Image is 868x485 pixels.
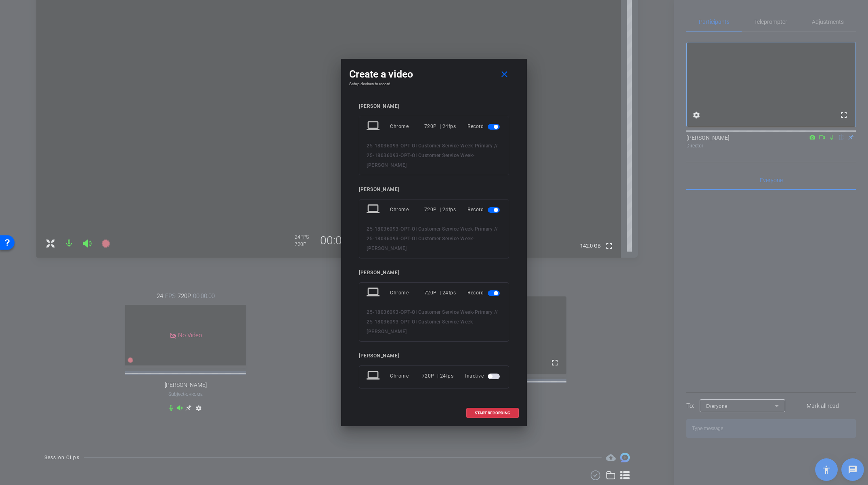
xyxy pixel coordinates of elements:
[349,67,519,82] div: Create a video
[468,119,501,134] div: Record
[473,153,475,158] span: -
[424,119,456,134] div: 720P | 24fps
[473,236,475,241] span: -
[349,82,519,86] h4: Setup devices to record
[422,369,454,383] div: 720P | 24fps
[359,270,509,276] div: [PERSON_NAME]
[473,319,475,325] span: -
[359,187,509,193] div: [PERSON_NAME]
[465,369,501,383] div: Inactive
[468,202,501,217] div: Record
[390,286,424,300] div: Chrome
[367,202,381,217] mat-icon: laptop
[475,411,510,415] span: START RECORDING
[468,286,501,300] div: Record
[473,309,475,315] span: -
[367,162,407,168] span: [PERSON_NAME]
[367,369,381,383] mat-icon: laptop
[424,202,456,217] div: 720P | 24fps
[367,119,381,134] mat-icon: laptop
[499,69,509,80] mat-icon: close
[367,329,407,334] span: [PERSON_NAME]
[473,143,475,149] span: -
[359,103,509,109] div: [PERSON_NAME]
[367,226,473,232] span: 25-18036093-OPT-OI Customer Service Week
[367,143,473,149] span: 25-18036093-OPT-OI Customer Service Week
[359,353,509,359] div: [PERSON_NAME]
[466,408,519,418] button: START RECORDING
[473,226,475,232] span: -
[367,309,473,315] span: 25-18036093-OPT-OI Customer Service Week
[367,286,381,300] mat-icon: laptop
[390,202,424,217] div: Chrome
[424,286,456,300] div: 720P | 24fps
[390,119,424,134] div: Chrome
[390,369,422,383] div: Chrome
[367,246,407,251] span: [PERSON_NAME]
